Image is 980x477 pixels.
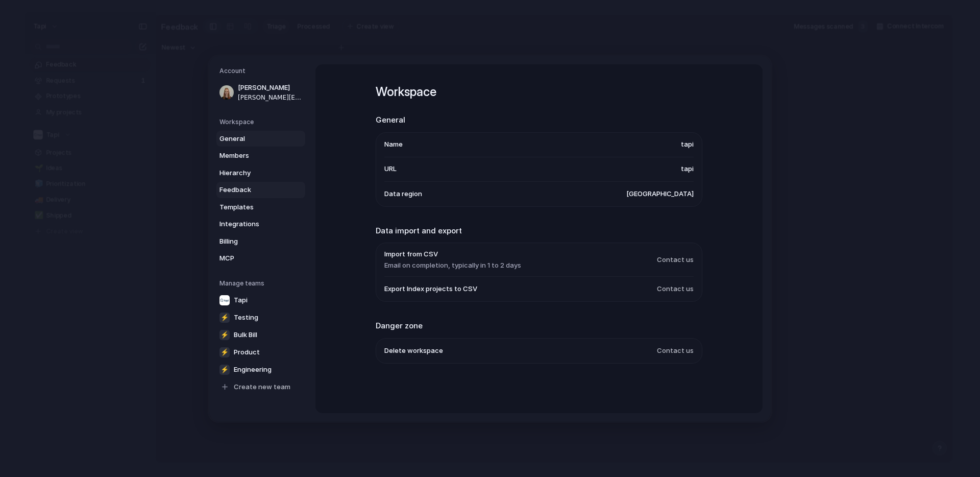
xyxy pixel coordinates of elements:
div: ⚡ [219,329,230,340]
a: [PERSON_NAME][PERSON_NAME][EMAIL_ADDRESS][DOMAIN_NAME] [216,80,305,105]
h5: Account [219,66,305,76]
span: Contact us [657,254,694,265]
span: Hierarchy [219,168,285,178]
a: MCP [216,250,305,267]
span: Contact us [657,284,694,294]
span: Product [234,347,260,357]
span: Tapi [234,295,248,305]
span: Members [219,151,285,161]
h5: Manage teams [219,278,305,288]
span: URL [384,164,397,174]
h2: General [376,114,702,126]
h2: Data import and export [376,225,702,236]
a: Create new team [216,378,305,395]
span: tapi [681,164,694,174]
a: Templates [216,199,305,215]
a: Billing [216,233,305,249]
span: Delete workspace [384,345,443,355]
a: ⚡Bulk Bill [216,326,305,343]
span: Import from CSV [384,249,521,259]
a: Members [216,148,305,164]
span: Contact us [657,345,694,355]
span: Name [384,139,403,150]
div: ⚡ [219,347,230,357]
h2: Danger zone [376,320,702,332]
span: Engineering [234,364,272,374]
a: General [216,130,305,147]
span: [GEOGRAPHIC_DATA] [626,188,694,199]
div: ⚡ [219,312,230,322]
span: Data region [384,188,422,199]
span: MCP [219,253,285,264]
span: Export Index projects to CSV [384,284,477,294]
div: ⚡ [219,364,230,374]
a: Integrations [216,216,305,232]
a: Hierarchy [216,164,305,181]
span: General [219,133,285,144]
h5: Workspace [219,117,305,126]
span: Templates [219,202,285,212]
span: tapi [681,139,694,150]
span: Billing [219,236,285,246]
span: Feedback [219,185,285,195]
span: Bulk Bill [234,329,257,340]
a: ⚡Product [216,344,305,360]
a: Tapi [216,292,305,308]
a: ⚡Testing [216,309,305,325]
span: Integrations [219,219,285,229]
a: ⚡Engineering [216,361,305,377]
span: [PERSON_NAME][EMAIL_ADDRESS][DOMAIN_NAME] [238,92,303,102]
span: Testing [234,312,258,322]
span: Create new team [234,381,290,392]
h1: Workspace [376,83,702,101]
span: [PERSON_NAME] [238,83,303,93]
span: Email on completion, typically in 1 to 2 days [384,260,521,270]
a: Feedback [216,182,305,198]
